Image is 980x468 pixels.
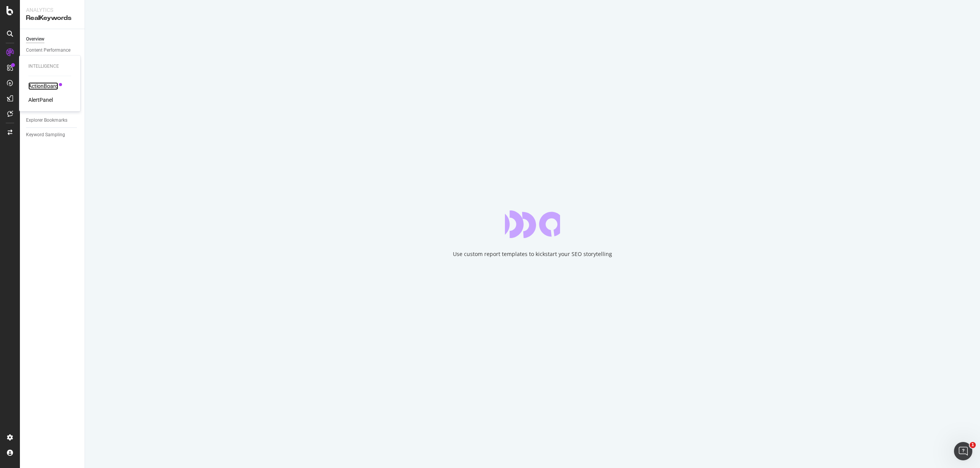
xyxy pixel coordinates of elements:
[28,96,53,104] a: AlertPanel
[26,131,65,139] div: Keyword Sampling
[26,35,44,43] div: Overview
[26,116,67,124] div: Explorer Bookmarks
[26,46,70,54] div: Content Performance
[26,116,79,124] a: Explorer Bookmarks
[28,63,71,70] div: Intelligence
[453,250,612,258] div: Use custom report templates to kickstart your SEO storytelling
[26,131,79,139] a: Keyword Sampling
[26,14,78,23] div: RealKeywords
[26,35,79,43] a: Overview
[505,210,560,238] div: animation
[26,6,78,14] div: Analytics
[954,442,972,460] iframe: Intercom live chat
[28,82,58,90] a: ActionBoard
[26,46,79,54] a: Content Performance
[970,442,976,448] span: 1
